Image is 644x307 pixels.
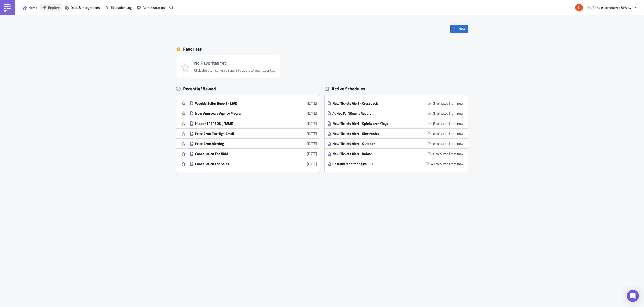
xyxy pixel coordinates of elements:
a: New Tickets Alert - Crossdock3 minutes from now [327,98,464,108]
a: Hidden [PERSON_NAME][DATE] [190,118,317,128]
span: Administration [143,5,165,10]
span: Kaufland e-commerce Services GmbH & Co. KG [587,5,632,10]
time: 2025-08-01T08:17:41Z [307,161,317,166]
time: 2025-08-06T07:18:35Z [307,131,317,136]
div: New Tickets Alert - Spielwaren/Toys [332,121,421,126]
div: New Tickets Alert - Indoor [332,151,421,156]
span: Execution Log [111,5,132,10]
div: Price Error Alerting [195,141,283,146]
a: New Tickets Alert - Spielwaren/Toys8 minutes from now [327,118,464,128]
button: Kaufland e-commerce Services GmbH & Co. KG [572,2,640,13]
a: Cancellation Fee KAM[DATE] [190,149,317,159]
button: Administration [134,4,167,11]
time: 2025-08-19T07:41:50Z [307,101,317,106]
a: New Tickets Alert - Indoor8 minutes from now [327,149,464,159]
time: 2025-08-26 12:10 [433,111,464,116]
time: 2025-08-26 12:15 [433,141,464,146]
div: Cancellation Fee Sales [195,162,283,166]
h4: No Favorites Yet [194,60,275,66]
a: AdHoc Fulfillment Report3 minutes from now [327,108,464,118]
time: 2025-08-26 12:10 [433,101,464,106]
div: Weekly Seller Report - LIVE [195,101,283,106]
div: Open Intercom Messenger [627,290,639,302]
a: Cancellation Fee Sales[DATE] [190,159,317,169]
div: AdHoc Fulfillment Report [332,111,421,116]
div: New Tickets Alert - Outdoor [332,141,421,146]
button: Execution Log [103,4,134,11]
a: CZ Daily Monitoring (WEB)43 minutes from now [327,159,464,169]
time: 2025-08-26 12:15 [433,151,464,156]
img: Avatar [575,3,583,12]
time: 2025-08-26 12:50 [431,161,464,166]
div: CZ Daily Monitoring (WEB) [332,162,421,166]
button: Home [20,4,40,11]
div: Price Error Too High Email [195,131,283,136]
button: Data & Integrations [62,4,103,11]
div: Hidden [PERSON_NAME] [195,121,283,126]
div: Active Schedules [325,86,365,92]
span: New [459,26,466,32]
a: Weekly Seller Report - LIVE[DATE] [190,98,317,108]
time: 2025-08-11T10:32:29Z [307,111,317,116]
time: 2025-08-26 12:15 [433,121,464,126]
time: 2025-08-26 12:15 [433,131,464,136]
div: Recently Viewed [176,85,320,93]
a: New Tickets Alert - Electronics8 minutes from now [327,129,464,138]
time: 2025-08-11T08:51:59Z [307,121,317,126]
button: Explore [40,4,62,11]
a: New Tickets Alert - Outdoor8 minutes from now [327,139,464,148]
div: New Tickets Alert - Electronics [332,131,421,136]
a: Price Error Alerting[DATE] [190,139,317,148]
a: New Approvals Agency Program[DATE] [190,108,317,118]
div: Click the star icon on a report to add it to your favorites [194,68,275,73]
button: New [450,25,468,33]
a: Price Error Too High Email[DATE] [190,129,317,138]
span: Data & Integrations [71,5,100,10]
time: 2025-08-01T08:20:24Z [307,151,317,156]
div: Favorites [176,45,468,53]
div: New Tickets Alert - Crossdock [332,101,421,106]
span: Home [28,5,37,10]
img: PushMetrics [4,4,12,12]
span: Explore [48,5,60,10]
time: 2025-08-05T13:48:17Z [307,141,317,146]
div: New Approvals Agency Program [195,111,283,116]
div: Cancellation Fee KAM [195,151,283,156]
